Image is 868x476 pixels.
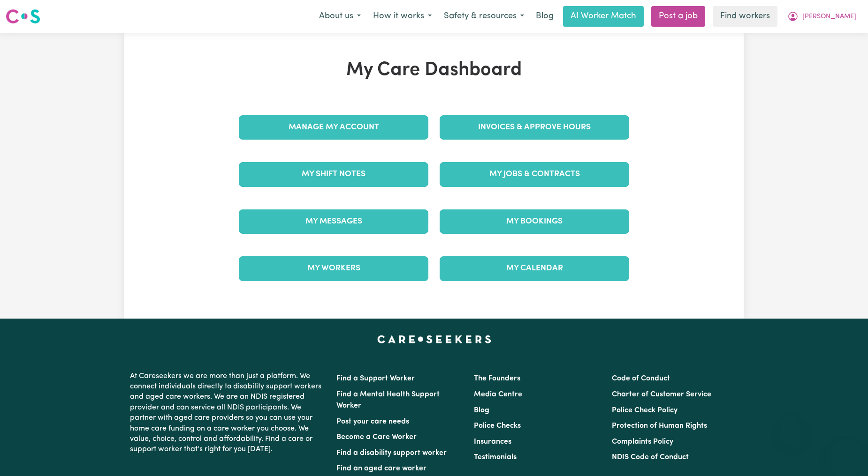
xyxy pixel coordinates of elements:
button: Safety & resources [438,7,530,26]
a: The Founders [474,375,520,382]
a: My Bookings [440,209,629,234]
h1: My Care Dashboard [233,59,635,82]
a: Post your care needs [336,418,409,425]
a: My Workers [239,256,428,281]
a: My Messages [239,209,428,234]
iframe: Button to launch messaging window [830,439,860,469]
a: Become a Care Worker [336,433,417,441]
a: Charter of Customer Service [612,391,711,398]
a: Blog [530,6,559,27]
a: Insurances [474,438,511,446]
button: About us [313,7,367,26]
button: How it works [367,7,438,26]
a: Careseekers home page [377,335,491,343]
a: NDIS Code of Conduct [612,454,689,461]
a: AI Worker Match [563,6,644,27]
a: Police Checks [474,422,521,430]
img: Careseekers logo [6,8,40,25]
a: My Shift Notes [239,162,428,186]
p: At Careseekers we are more than just a platform. We connect individuals directly to disability su... [130,367,325,459]
a: Careseekers logo [6,6,40,27]
a: Find workers [713,6,777,27]
a: My Calendar [440,256,629,281]
a: Testimonials [474,454,517,461]
a: Post a job [651,6,705,27]
button: My Account [781,7,862,26]
a: Find a Support Worker [336,375,415,382]
a: My Jobs & Contracts [440,162,629,186]
a: Protection of Human Rights [612,422,707,430]
a: Complaints Policy [612,438,673,446]
a: Blog [474,407,489,414]
a: Police Check Policy [612,407,678,414]
a: Code of Conduct [612,375,670,382]
a: Manage My Account [239,115,428,140]
a: Find a Mental Health Support Worker [336,391,440,409]
a: Invoices & Approve Hours [440,115,629,140]
a: Find an aged care worker [336,465,426,472]
span: [PERSON_NAME] [802,12,856,22]
a: Media Centre [474,391,522,398]
a: Find a disability support worker [336,449,447,457]
iframe: Close message [782,416,800,435]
